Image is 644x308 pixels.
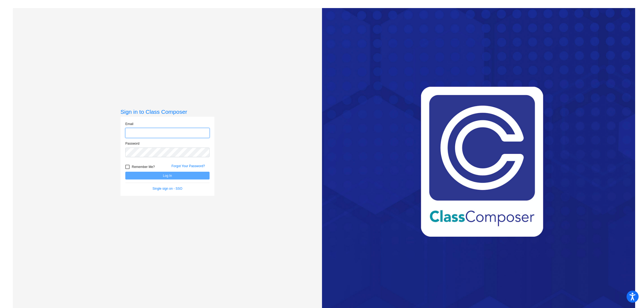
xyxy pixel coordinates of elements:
[125,141,140,146] label: Password
[171,164,205,168] a: Forgot Your Password?
[120,108,214,115] h3: Sign in to Class Composer
[132,164,155,170] span: Remember Me?
[125,122,133,126] label: Email
[125,172,210,179] button: Log In
[152,187,182,190] a: Single sign on - SSO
